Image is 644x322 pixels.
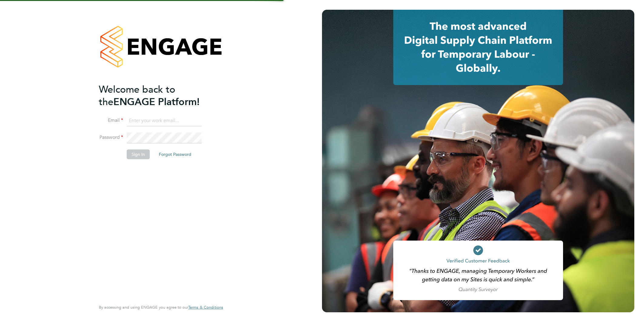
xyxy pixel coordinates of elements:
[127,115,202,126] input: Enter your work email...
[99,83,217,108] h2: ENGAGE Platform!
[99,84,175,108] span: Welcome back to the
[188,305,223,310] span: Terms & Conditions
[188,305,223,310] a: Terms & Conditions
[99,305,223,310] span: By accessing and using ENGAGE you agree to our
[99,134,123,141] label: Password
[99,117,123,124] label: Email
[127,149,150,159] button: Sign In
[154,149,196,159] button: Forgot Password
